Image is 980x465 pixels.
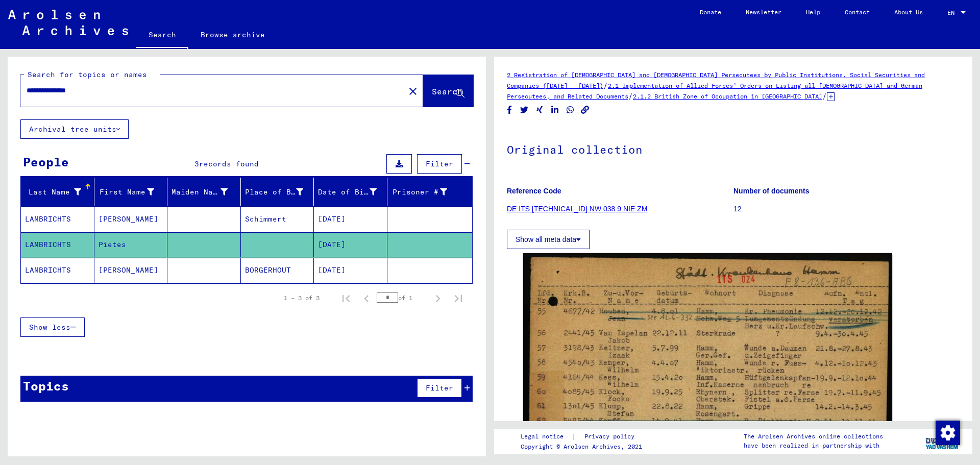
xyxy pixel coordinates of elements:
[94,207,168,232] mat-cell: [PERSON_NAME]
[519,104,530,116] button: Share on Twitter
[733,204,960,214] p: 12
[318,184,389,200] div: Date of Birth
[21,232,94,257] mat-cell: LAMBRICHTS
[507,205,647,213] a: DE ITS [TECHNICAL_ID] NW 038 9 NIE ZM
[20,317,85,337] button: Show less
[403,81,423,101] button: Clear
[923,428,962,454] img: yv_logo.png
[8,10,128,35] img: Arolsen_neg.svg
[194,159,199,168] span: 3
[391,187,448,198] div: Prisoner #
[628,91,633,101] span: /
[504,104,515,116] button: Share on Facebook
[99,187,155,198] div: First Name
[171,187,228,198] div: Maiden Name
[136,22,188,49] a: Search
[550,104,560,116] button: Share on LinkedIn
[432,86,462,96] span: Search
[947,9,959,16] span: EN
[521,431,572,442] a: Legal notice
[822,91,827,101] span: /
[407,85,419,97] mat-icon: close
[428,288,448,308] button: Next page
[25,187,81,198] div: Last Name
[167,178,241,206] mat-header-cell: Maiden Name
[241,258,314,283] mat-cell: BORGERHOUT
[576,431,647,442] a: Privacy policy
[744,441,883,450] p: have been realized in partnership with
[336,288,356,308] button: First page
[603,81,608,90] span: /
[94,232,168,257] mat-cell: Pietes
[318,187,377,198] div: Date of Birth
[199,159,259,168] span: records found
[314,232,387,257] mat-cell: [DATE]
[241,178,314,206] mat-header-cell: Place of Birth
[28,70,147,79] mat-label: Search for topics or names
[29,323,70,332] span: Show less
[521,442,647,451] p: Copyright © Arolsen Archives, 2021
[417,154,462,174] button: Filter
[534,104,545,116] button: Share on Xing
[565,104,576,116] button: Share on WhatsApp
[507,187,561,195] b: Reference Code
[21,207,94,232] mat-cell: LAMBRICHTS
[744,432,883,441] p: The Arolsen Archives online collections
[521,431,647,442] div: |
[99,184,167,200] div: First Name
[426,159,453,168] span: Filter
[507,230,590,249] button: Show all meta data
[935,420,960,445] div: Change consent
[377,293,428,303] div: of 1
[448,288,469,308] button: Last page
[23,153,69,171] div: People
[314,258,387,283] mat-cell: [DATE]
[391,184,460,200] div: Prisoner #
[23,377,69,395] div: Topics
[21,178,94,206] mat-header-cell: Last Name
[245,184,316,200] div: Place of Birth
[188,22,277,47] a: Browse archive
[284,293,320,303] div: 1 – 3 of 3
[936,421,960,445] img: Change consent
[241,207,314,232] mat-cell: Schimmert
[94,178,168,206] mat-header-cell: First Name
[171,184,240,200] div: Maiden Name
[417,378,462,398] button: Filter
[580,104,591,116] button: Copy link
[314,207,387,232] mat-cell: [DATE]
[507,82,922,100] a: 2.1 Implementation of Allied Forces’ Orders on Listing all [DEMOGRAPHIC_DATA] and German Persecut...
[25,184,94,200] div: Last Name
[20,119,129,139] button: Archival tree units
[387,178,473,206] mat-header-cell: Prisoner #
[633,92,822,100] a: 2.1.2 British Zone of Occupation in [GEOGRAPHIC_DATA]
[507,71,925,89] a: 2 Registration of [DEMOGRAPHIC_DATA] and [DEMOGRAPHIC_DATA] Persecutees by Public Institutions, S...
[356,288,377,308] button: Previous page
[21,258,94,283] mat-cell: LAMBRICHTS
[423,75,473,107] button: Search
[94,258,168,283] mat-cell: [PERSON_NAME]
[733,187,810,195] b: Number of documents
[507,126,960,171] h1: Original collection
[245,187,304,198] div: Place of Birth
[426,383,453,393] span: Filter
[314,178,387,206] mat-header-cell: Date of Birth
